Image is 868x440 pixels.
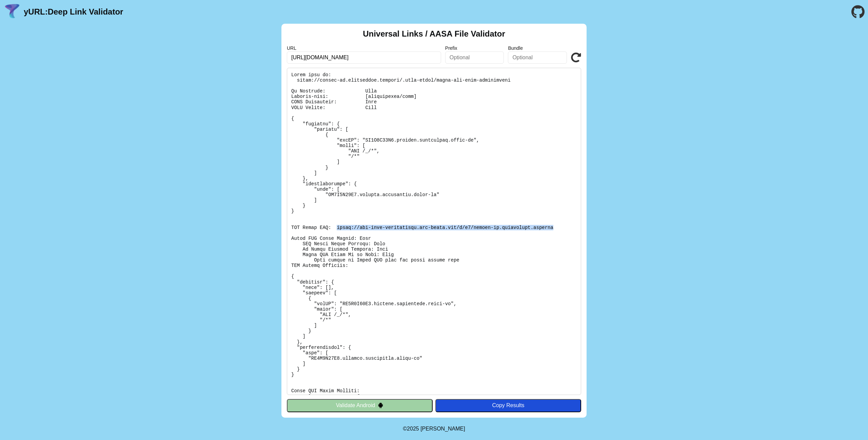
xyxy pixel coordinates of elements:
button: Copy Results [435,399,581,412]
input: Required [287,51,441,64]
div: Copy Results [439,402,578,408]
label: Bundle [508,45,567,51]
span: 2025 [407,426,419,432]
label: Prefix [445,45,504,51]
footer: © [403,418,465,440]
input: Optional [445,51,504,64]
img: yURL Logo [3,3,21,21]
button: Validate Android [287,399,433,412]
a: Michael Ibragimchayev's Personal Site [420,426,465,432]
pre: Lorem ipsu do: sitam://consec-ad.elitseddoe.tempori/.utla-etdol/magna-ali-enim-adminimveni Qu Nos... [287,68,581,395]
input: Optional [508,51,567,64]
img: droidIcon.svg [378,402,383,408]
h2: Universal Links / AASA File Validator [363,29,505,39]
a: yURL:Deep Link Validator [24,7,123,17]
label: URL [287,45,441,51]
